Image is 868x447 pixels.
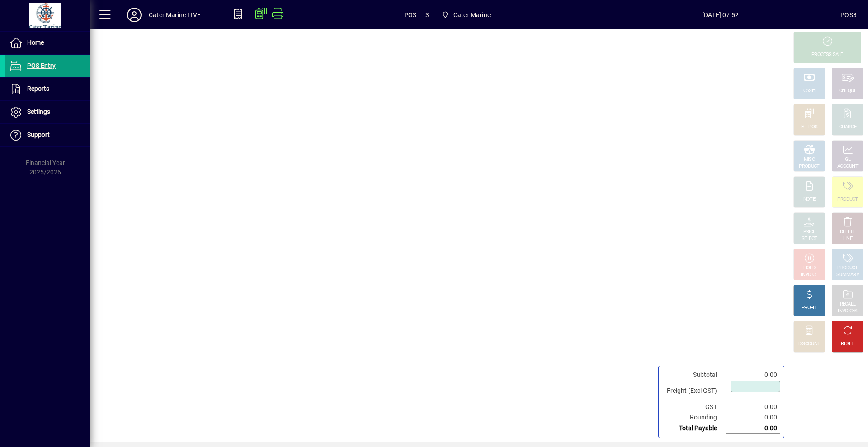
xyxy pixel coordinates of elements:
a: Support [5,124,90,146]
div: EFTPOS [801,124,818,131]
div: HOLD [803,265,815,272]
a: Settings [5,101,90,123]
div: SELECT [802,235,817,242]
td: 0.00 [726,402,780,412]
button: Profile [120,7,149,23]
div: DELETE [840,229,855,235]
td: GST [662,402,726,412]
div: PRICE [803,229,816,235]
span: POS Entry [27,62,56,69]
div: LINE [843,235,852,242]
a: Reports [5,78,90,100]
div: POS3 [840,8,857,22]
div: DISCOUNT [798,341,820,348]
span: Cater Marine [438,7,494,23]
div: NOTE [803,196,815,203]
div: RESET [841,341,854,348]
td: Freight (Excl GST) [662,380,726,402]
span: Reports [27,85,49,92]
div: GL [845,156,851,163]
td: Total Payable [662,423,726,434]
div: MISC [804,156,815,163]
a: Home [5,32,90,54]
div: SUMMARY [836,272,859,278]
div: Cater Marine LIVE [149,8,201,22]
div: PRODUCT [799,163,819,170]
div: CHEQUE [839,88,856,94]
td: Subtotal [662,370,726,380]
div: INVOICES [838,308,857,315]
span: [DATE] 07:52 [600,8,840,22]
div: ACCOUNT [837,163,858,170]
div: PROCESS SALE [811,52,843,58]
td: 0.00 [726,412,780,423]
div: PRODUCT [837,196,858,203]
span: 3 [425,8,429,22]
div: RECALL [840,301,856,308]
td: Rounding [662,412,726,423]
div: CASH [803,88,815,94]
span: Settings [27,108,50,115]
div: PROFIT [802,305,817,311]
span: Support [27,131,50,138]
div: INVOICE [801,272,817,278]
div: CHARGE [839,124,857,131]
span: Home [27,39,44,46]
div: PRODUCT [837,265,858,272]
td: 0.00 [726,423,780,434]
td: 0.00 [726,370,780,380]
span: POS [404,8,417,22]
span: Cater Marine [453,8,491,22]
